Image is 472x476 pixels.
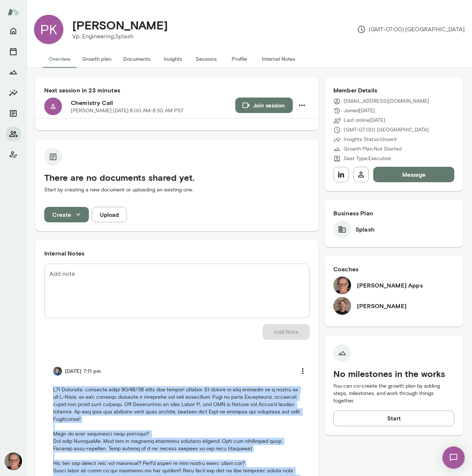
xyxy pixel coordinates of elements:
p: Joined [DATE] [344,107,375,114]
h6: [PERSON_NAME] Apps [357,281,423,290]
button: Insights [6,85,21,100]
p: Insights Status: Unsent [344,136,397,143]
h6: [PERSON_NAME] [357,302,407,310]
p: Seat Type: Executive [344,155,391,162]
img: Derrick Mar [333,297,351,315]
p: Vp, Engineering, Splash [72,32,168,41]
button: Join session [235,98,293,113]
img: Geoff Apps [4,452,22,470]
p: Last online [DATE] [344,117,385,124]
h6: Chemistry Call [71,98,235,107]
h6: Splash [355,225,375,234]
button: Documents [6,106,21,121]
p: (GMT-07:00) [GEOGRAPHIC_DATA] [357,25,465,34]
h6: Member Details [333,86,454,95]
button: Growth plan [76,50,117,68]
p: Start by creating a new document or uploading an existing one. [44,186,310,194]
h6: Coaches [333,265,454,274]
button: Documents [117,50,156,68]
button: Sessions [6,44,21,59]
button: Sessions [190,50,223,68]
div: PK [34,15,63,44]
p: You can co-create the growth plan by adding steps, milestones, and work through things together. [333,382,454,405]
button: Upload [92,207,127,222]
button: Home [6,24,21,38]
button: Create [44,207,89,222]
button: Client app [6,147,21,162]
button: Profile [223,50,256,68]
p: Growth Plan: Not Started [344,145,402,153]
button: Growth Plan [6,65,21,80]
p: [PERSON_NAME] · [DATE] · 8:00 AM-8:30 AM PST [71,107,184,114]
h6: Business Plan [333,209,454,218]
button: Message [373,167,454,182]
h4: [PERSON_NAME] [72,18,168,32]
p: [EMAIL_ADDRESS][DOMAIN_NAME] [344,98,429,105]
h6: [DATE] 7:11 pm [65,367,101,375]
button: Insights [156,50,190,68]
h6: Next session in 23 minutes [44,86,310,95]
button: Members [6,127,21,141]
button: Overview [43,50,76,68]
img: Mento [7,5,19,19]
p: (GMT-07:00) [GEOGRAPHIC_DATA] [344,126,429,134]
h5: No milestones in the works [333,368,454,380]
img: Geoff Apps [333,276,351,294]
button: more [295,363,310,379]
img: Alex Yu [53,367,62,375]
button: Start [333,410,454,426]
h6: Internal Notes [44,249,310,258]
h5: There are no documents shared yet. [44,172,310,183]
button: Internal Notes [256,50,301,68]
